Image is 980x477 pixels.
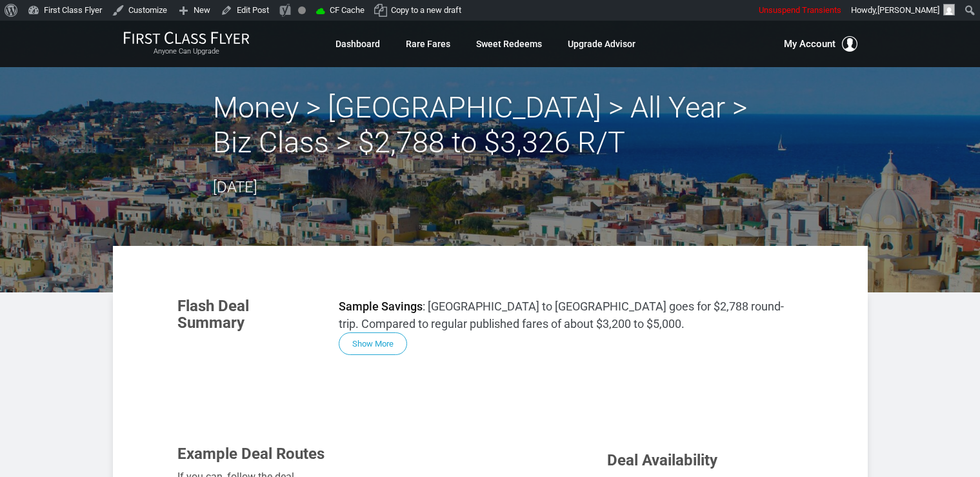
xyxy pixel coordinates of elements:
span: Unsuspend Transients [759,5,841,15]
h3: Flash Deal Summary [177,298,319,332]
a: Rare Fares [406,32,450,56]
strong: Sample Savings [339,299,423,313]
a: Upgrade Advisor [568,32,635,56]
span: Example Deal Routes [177,445,325,463]
h2: Money > [GEOGRAPHIC_DATA] > All Year > Biz Class > $2,788 to $3,326 R/T [213,90,768,160]
span: Deal Availability [607,451,717,469]
img: First Class Flyer [123,31,250,45]
button: My Account [784,36,857,52]
button: Show More [339,332,407,355]
span: My Account [784,36,835,52]
a: Sweet Redeems [476,32,542,56]
small: Anyone Can Upgrade [123,47,250,56]
a: First Class FlyerAnyone Can Upgrade [123,31,250,57]
time: [DATE] [213,178,257,196]
p: : [GEOGRAPHIC_DATA] to [GEOGRAPHIC_DATA] goes for $2,788 round-trip. Compared to regular publishe... [339,298,803,332]
span: [PERSON_NAME] [877,5,939,15]
a: Dashboard [335,32,380,56]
